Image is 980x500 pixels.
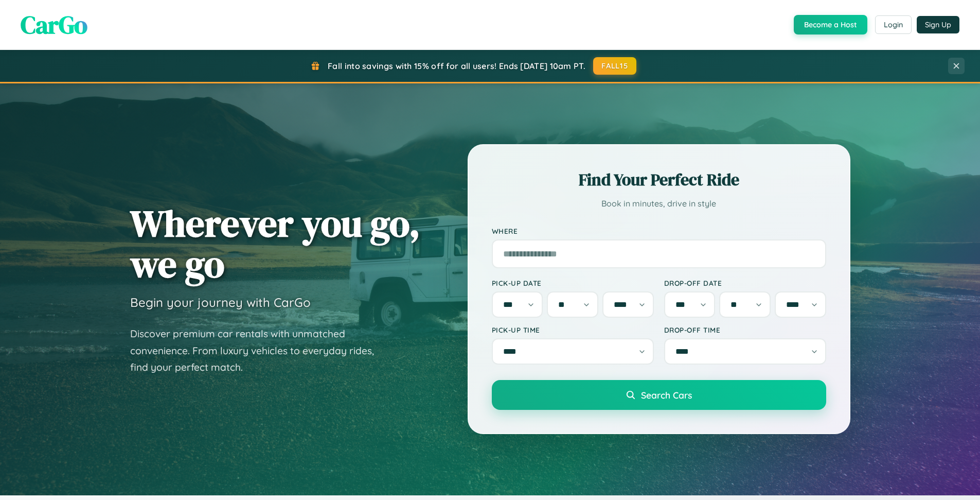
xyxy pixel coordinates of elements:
[130,203,420,284] h1: Wherever you go, we go
[492,227,826,235] label: Where
[492,168,826,191] h2: Find Your Perfect Ride
[492,279,654,287] label: Pick-up Date
[21,8,87,42] span: CarGo
[794,15,867,35] button: Become a Host
[641,389,692,401] span: Search Cars
[130,295,311,310] h3: Begin your journey with CarGo
[130,325,387,376] p: Discover premium car rentals with unmatched convenience. From luxury vehicles to everyday rides, ...
[664,325,826,334] label: Drop-off Time
[875,15,912,34] button: Login
[492,196,826,211] p: Book in minutes, drive in style
[664,279,826,287] label: Drop-off Date
[593,57,636,75] button: FALL15
[328,61,585,71] span: Fall into savings with 15% off for all users! Ends [DATE] 10am PT.
[917,16,959,33] button: Sign Up
[492,380,826,410] button: Search Cars
[492,325,654,334] label: Pick-up Time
